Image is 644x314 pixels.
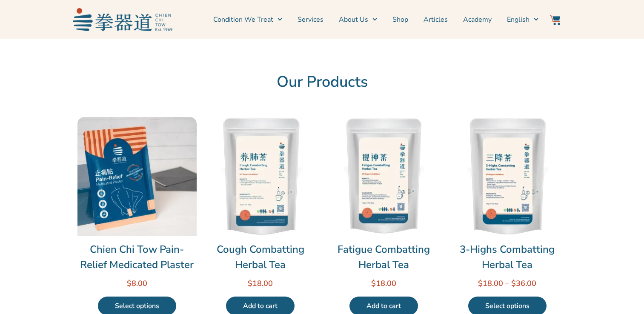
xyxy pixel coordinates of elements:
[507,14,530,25] span: English
[463,9,492,30] a: Academy
[201,242,320,272] a: Cough Combatting Herbal Tea
[371,278,396,288] bdi: 18.00
[324,242,444,272] a: Fatigue Combatting Herbal Tea
[511,278,516,288] span: $
[77,117,197,236] img: Chien Chi Tow Pain-Relief Medicated Plaster
[339,9,377,30] a: About Us
[478,278,483,288] span: $
[77,73,567,91] h2: Our Products
[371,278,376,288] span: $
[550,15,560,25] img: Website Icon-03
[298,9,323,30] a: Services
[127,278,132,288] span: $
[424,9,448,30] a: Articles
[448,117,567,236] img: 3-Highs Combatting Herbal Tea
[77,242,197,272] a: Chien Chi Tow Pain-Relief Medicated Plaster
[201,117,320,236] img: Cough Combatting Herbal Tea
[177,9,538,30] nav: Menu
[507,9,538,30] a: English
[511,278,536,288] bdi: 36.00
[248,278,252,288] span: $
[478,278,503,288] bdi: 18.00
[448,242,567,272] a: 3-Highs Combatting Herbal Tea
[324,117,444,236] img: Fatigue Combatting Herbal Tea
[213,9,282,30] a: Condition We Treat
[127,278,147,288] bdi: 8.00
[248,278,273,288] bdi: 18.00
[392,9,408,30] a: Shop
[505,278,509,288] span: –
